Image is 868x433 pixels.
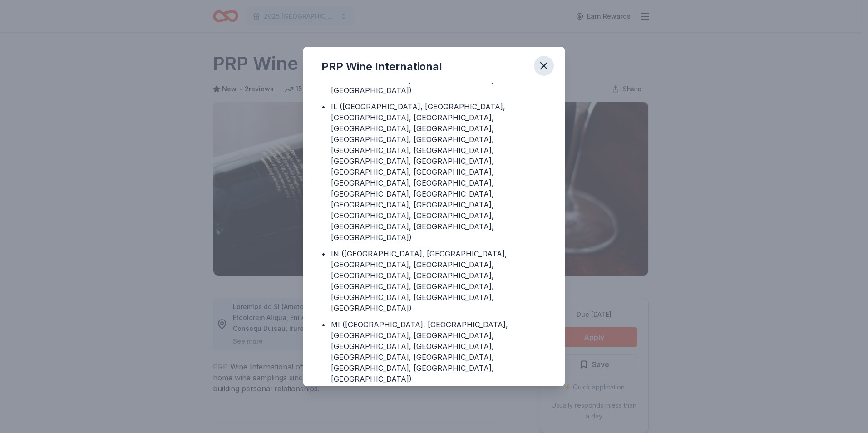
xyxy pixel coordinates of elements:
div: IN ([GEOGRAPHIC_DATA], [GEOGRAPHIC_DATA], [GEOGRAPHIC_DATA], [GEOGRAPHIC_DATA], [GEOGRAPHIC_DATA]... [331,248,547,314]
div: • [321,319,325,330]
div: • [321,101,325,112]
div: IL ([GEOGRAPHIC_DATA], [GEOGRAPHIC_DATA], [GEOGRAPHIC_DATA], [GEOGRAPHIC_DATA], [GEOGRAPHIC_DATA]... [331,101,547,243]
div: MI ([GEOGRAPHIC_DATA], [GEOGRAPHIC_DATA], [GEOGRAPHIC_DATA], [GEOGRAPHIC_DATA], [GEOGRAPHIC_DATA]... [331,319,547,384]
div: • [321,248,325,259]
div: PRP Wine International [321,59,442,74]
